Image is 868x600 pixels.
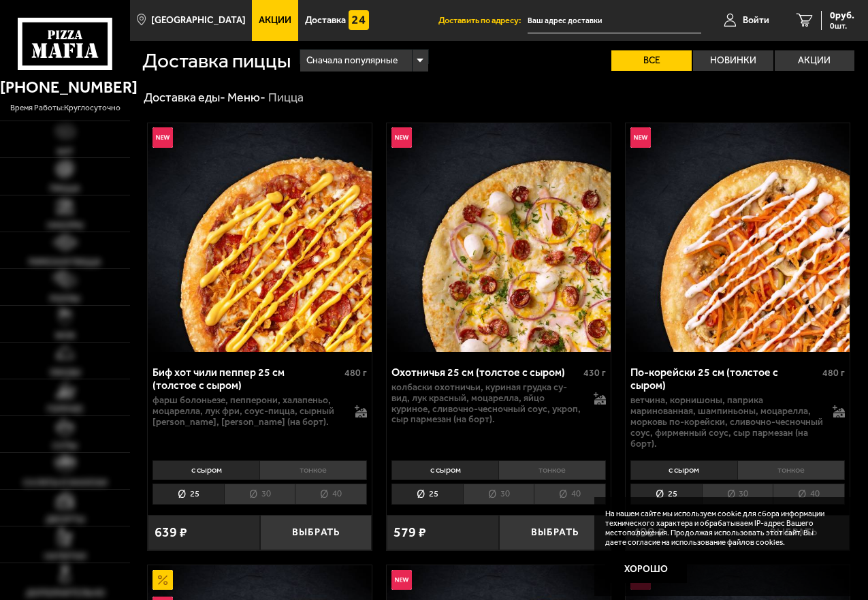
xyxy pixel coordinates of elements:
[306,48,398,74] span: Сначала популярные
[391,484,463,505] li: 25
[349,10,369,31] img: 15daf4d41897b9f0e9f617042186c801.svg
[47,221,84,230] span: Наборы
[391,570,412,590] img: Новинка
[52,441,78,450] span: Супы
[498,460,606,479] li: тонкое
[605,556,687,583] button: Хорошо
[499,515,611,551] button: Выбрать
[148,123,372,352] a: НовинкаБиф хот чили пеппер 25 см (толстое с сыром)
[822,367,845,379] span: 480 г
[259,460,367,479] li: тонкое
[630,366,819,392] div: По-корейски 25 см (толстое с сыром)
[152,484,224,505] li: 25
[260,515,372,551] button: Выбрать
[702,484,773,505] li: 30
[50,294,80,303] span: Роллы
[630,127,651,148] img: Новинка
[29,257,101,266] span: Римская пицца
[693,50,773,71] label: Новинки
[50,368,81,377] span: Обеды
[391,366,580,379] div: Охотничья 25 см (толстое с сыром)
[46,515,85,524] span: Десерты
[50,184,80,193] span: Пицца
[630,460,737,479] li: с сыром
[295,484,367,505] li: 40
[830,11,854,20] span: 0 руб.
[344,367,367,379] span: 480 г
[528,8,701,33] input: Ваш адрес доставки
[391,382,585,426] p: колбаски охотничьи, куриная грудка су-вид, лук красный, моцарелла, яйцо куриное, сливочно-чесночн...
[391,127,412,148] img: Новинка
[57,147,74,156] span: Хит
[144,90,225,105] a: Доставка еды-
[47,405,83,413] span: Горячее
[55,331,76,340] span: WOK
[393,526,426,539] span: 579 ₽
[773,484,845,505] li: 40
[605,509,835,547] p: На нашем сайте мы используем cookie для сбора информации технического характера и обрабатываем IP...
[152,570,173,590] img: Акционный
[611,50,692,71] label: Все
[463,484,534,505] li: 30
[387,123,611,352] a: НовинкаОхотничья 25 см (толстое с сыром)
[583,367,606,379] span: 430 г
[387,123,611,352] img: Охотничья 25 см (толстое с сыром)
[155,526,187,539] span: 639 ₽
[391,460,498,479] li: с сыром
[438,16,528,25] span: Доставить по адресу:
[151,16,246,25] span: [GEOGRAPHIC_DATA]
[737,460,845,479] li: тонкое
[152,460,259,479] li: с сыром
[23,478,107,487] span: Салаты и закуски
[775,50,855,71] label: Акции
[268,90,304,106] div: Пицца
[626,123,850,352] img: По-корейски 25 см (толстое с сыром)
[630,395,824,449] p: ветчина, корнишоны, паприка маринованная, шампиньоны, моцарелла, морковь по-корейски, сливочно-че...
[26,588,105,597] span: Дополнительно
[44,552,86,560] span: Напитки
[630,484,702,505] li: 25
[626,123,850,352] a: НовинкаПо-корейски 25 см (толстое с сыром)
[305,16,346,25] span: Доставка
[224,484,295,505] li: 30
[534,484,606,505] li: 40
[152,366,341,392] div: Биф хот чили пеппер 25 см (толстое с сыром)
[148,123,372,352] img: Биф хот чили пеппер 25 см (толстое с сыром)
[152,127,173,148] img: Новинка
[743,16,769,25] span: Войти
[830,22,854,30] span: 0 шт.
[227,90,266,105] a: Меню-
[142,51,291,72] h1: Доставка пиццы
[259,16,291,25] span: Акции
[152,395,346,428] p: фарш болоньезе, пепперони, халапеньо, моцарелла, лук фри, соус-пицца, сырный [PERSON_NAME], [PERS...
